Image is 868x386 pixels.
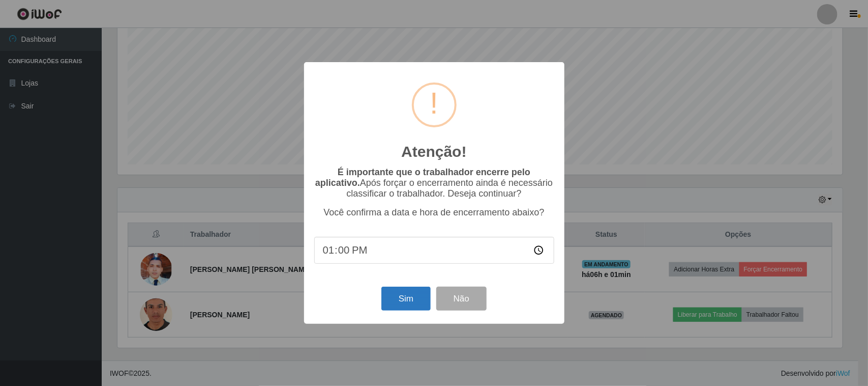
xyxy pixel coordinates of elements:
[314,167,554,199] p: Após forçar o encerramento ainda é necessário classificar o trabalhador. Deseja continuar?
[381,287,431,311] button: Sim
[315,167,530,188] b: É importante que o trabalhador encerre pelo aplicativo.
[436,287,487,311] button: Não
[314,207,554,218] p: Você confirma a data e hora de encerramento abaixo?
[401,143,466,161] h2: Atenção!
